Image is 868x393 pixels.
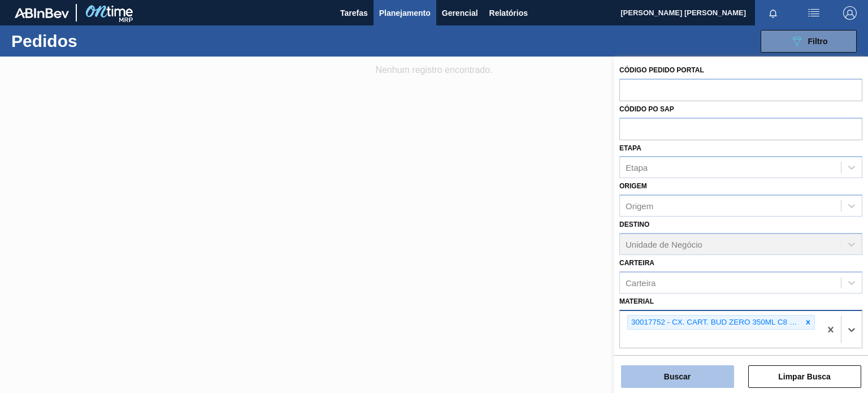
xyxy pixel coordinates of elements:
[619,297,654,305] label: Material
[626,163,648,172] div: Etapa
[379,6,431,20] span: Planejamento
[15,8,69,18] img: TNhmsLtSVTkK8tSr43FrP2fwEKptu5GPRR3wAAAABJRU5ErkJggg==
[807,6,821,20] img: userActions
[808,37,828,46] span: Filtro
[619,221,649,228] label: Destino
[761,30,857,53] button: Filtro
[489,6,528,20] span: Relatórios
[340,6,368,20] span: Tarefas
[619,66,704,74] label: Código Pedido Portal
[11,34,173,47] h1: Pedidos
[619,144,641,152] label: Etapa
[843,6,857,20] img: Logout
[628,316,802,330] div: 30017752 - CX. CART. BUD ZERO 350ML C8 429
[619,259,654,267] label: Carteira
[619,182,647,190] label: Origem
[755,5,791,21] button: Notificações
[626,278,656,287] div: Carteira
[619,105,674,113] label: Códido PO SAP
[626,201,653,211] div: Origem
[442,6,478,20] span: Gerencial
